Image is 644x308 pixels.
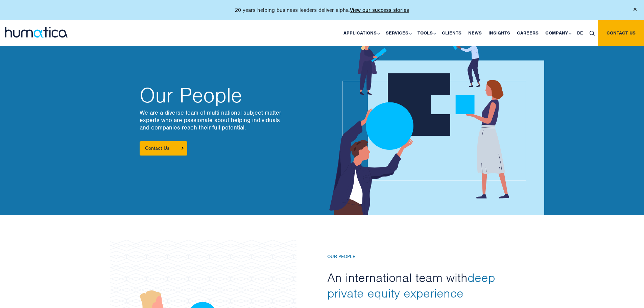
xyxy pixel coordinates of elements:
[140,85,315,105] h2: Our People
[350,7,409,14] a: View our success stories
[5,27,68,38] img: logo
[465,20,485,46] a: News
[574,20,586,46] a: DE
[235,7,409,14] p: 20 years helping business leaders deliver alpha.
[140,141,187,156] a: Contact Us
[514,20,542,46] a: Careers
[140,109,315,131] p: We are a diverse team of multi-national subject matter experts who are passionate about helping i...
[311,36,544,215] img: about_banner1
[340,20,382,46] a: Applications
[327,270,495,301] span: deep private equity experience
[414,20,438,46] a: Tools
[382,20,414,46] a: Services
[327,270,510,301] h2: An international team with
[182,147,184,150] img: arrowicon
[598,20,644,46] a: Contact us
[590,31,595,36] img: search_icon
[577,30,583,36] span: DE
[485,20,514,46] a: Insights
[438,20,465,46] a: Clients
[542,20,574,46] a: Company
[327,254,510,260] h6: Our People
